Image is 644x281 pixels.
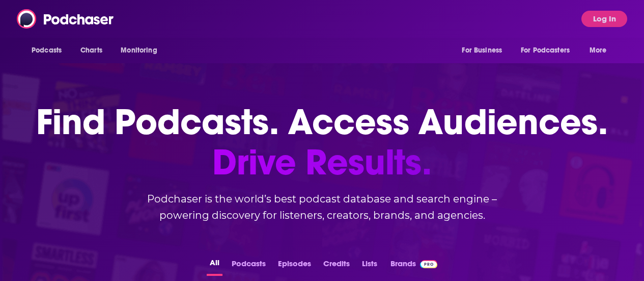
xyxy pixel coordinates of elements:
button: Credits [320,256,353,276]
button: All [207,256,222,276]
h2: Podchaser is the world’s best podcast database and search engine – powering discovery for listene... [119,191,526,223]
button: Podcasts [229,256,269,276]
button: Episodes [275,256,314,276]
span: For Business [462,43,502,58]
button: open menu [114,41,170,60]
span: Monitoring [121,43,157,58]
span: For Podcasters [521,43,570,58]
span: Charts [80,43,102,58]
button: open menu [24,41,75,60]
a: Charts [74,41,108,60]
h1: Find Podcasts. Access Audiences. [36,102,608,183]
button: open menu [455,41,515,60]
button: open menu [582,41,620,60]
button: Lists [359,256,380,276]
button: open menu [514,41,584,60]
span: Drive Results. [36,142,608,183]
span: Podcasts [32,43,62,58]
img: Podchaser - Follow, Share and Rate Podcasts [17,9,115,29]
a: BrandsPodchaser Pro [390,256,438,276]
button: Log In [581,11,627,27]
span: More [590,43,607,58]
img: Podchaser Pro [420,260,438,268]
